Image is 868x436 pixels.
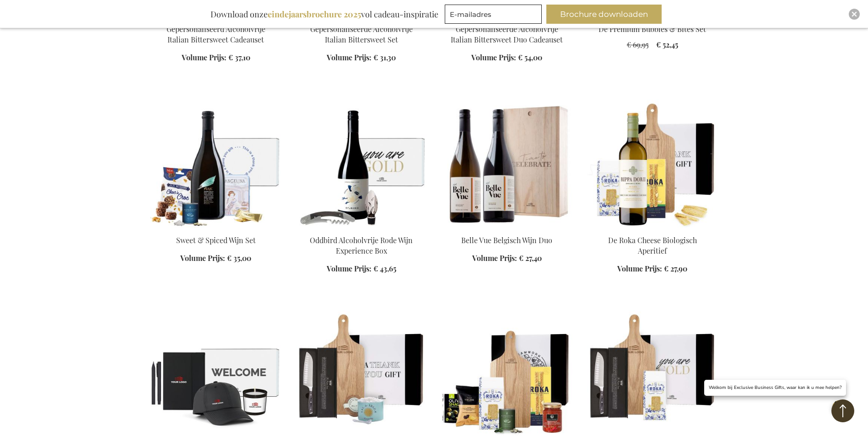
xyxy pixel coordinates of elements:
[296,224,427,233] a: Oddbird Non-Alcoholic Red Wine Experience Box
[587,100,718,228] img: De Roka Cheese Biologisch Aperitief
[461,235,552,245] a: Belle Vue Belgisch Wijn Duo
[608,235,697,255] a: De Roka Cheese Biologisch Aperitief
[664,264,687,273] span: € 27,90
[471,53,516,62] span: Volume Prijs:
[310,235,413,255] a: Oddbird Alcoholvrije Rode Wijn Experience Box
[472,253,542,264] a: Volume Prijs: € 27,40
[227,253,251,263] span: € 35,00
[617,264,662,273] span: Volume Prijs:
[176,235,256,245] a: Sweet & Spiced Wijn Set
[617,264,687,274] a: Volume Prijs: € 27,90
[852,11,857,17] img: Close
[327,53,396,63] a: Volume Prijs: € 31,30
[598,24,706,34] a: De Premium Bubbles & Bites Set
[445,5,545,27] form: marketing offers and promotions
[849,9,860,20] div: Close
[180,253,251,264] a: Volume Prijs: € 35,00
[627,40,649,49] span: € 69,95
[442,100,572,228] img: Belle Vue Belgisch Wijn Duo
[373,264,396,273] span: € 43,65
[182,53,250,63] a: Volume Prijs: € 37,10
[327,53,372,62] span: Volume Prijs:
[151,100,281,228] img: Sweet & Spiced Wine Set
[373,53,396,62] span: € 31,30
[151,224,281,233] a: Sweet & Spiced Wine Set
[182,53,226,62] span: Volume Prijs:
[472,253,517,263] span: Volume Prijs:
[327,264,396,274] a: Volume Prijs: € 43,65
[445,5,542,24] input: E-mailadres
[519,253,542,263] span: € 27,40
[471,53,542,63] a: Volume Prijs: € 54,00
[206,5,442,24] div: Download onze vol cadeau-inspiratie
[228,53,250,62] span: € 37,10
[268,9,361,20] b: eindejaarsbrochure 2025
[327,264,372,273] span: Volume Prijs:
[296,100,427,228] img: Oddbird Non-Alcoholic Red Wine Experience Box
[518,53,542,62] span: € 54,00
[546,5,662,24] button: Brochure downloaden
[587,224,718,233] a: De Roka Cheese Biologisch Aperitief
[180,253,225,263] span: Volume Prijs:
[442,224,572,233] a: Belle Vue Belgisch Wijn Duo
[656,40,678,49] span: € 52,45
